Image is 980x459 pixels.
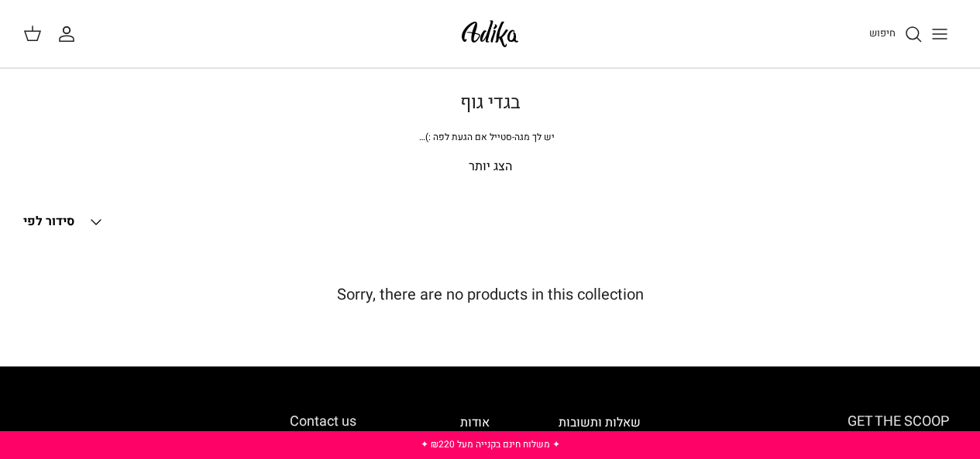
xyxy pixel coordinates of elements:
a: ✦ משלוח חינם בקנייה מעל ₪220 ✦ [421,437,560,451]
a: אודות [460,413,490,432]
a: החשבון שלי [57,25,82,43]
span: סידור לפי [23,212,74,231]
h6: GET THE SCOOP [709,413,949,430]
h1: בגדי גוף [23,92,957,115]
h6: Contact us [31,413,356,430]
h5: Sorry, there are no products in this collection [23,286,957,304]
p: הצג יותר [23,157,957,177]
span: חיפוש [869,26,896,40]
a: שאלות ותשובות [559,413,641,432]
a: חיפוש [869,25,923,43]
img: Adika IL [457,15,523,52]
button: Toggle menu [923,17,957,51]
button: סידור לפי [23,205,105,239]
span: יש לך מגה-סטייל אם הגעת לפה :) [419,130,555,144]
